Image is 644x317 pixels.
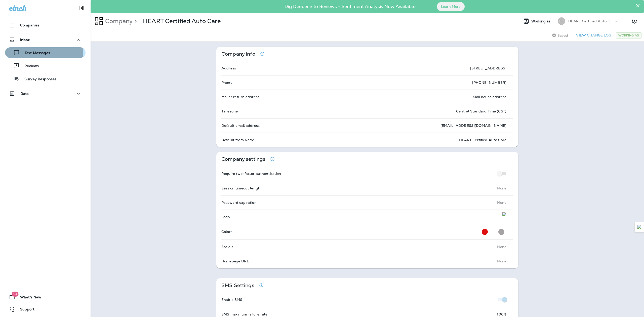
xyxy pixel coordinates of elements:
p: Colors [221,230,232,234]
p: None [497,186,506,190]
p: Default email address [221,124,260,128]
button: Reviews [5,60,86,71]
p: Central Standard Time (CST) [456,109,506,113]
p: Address [221,66,236,70]
p: Socials [221,245,233,249]
button: Companies [5,20,86,30]
p: Company [103,17,133,25]
p: [PHONE_NUMBER] [472,81,506,85]
p: None [497,245,506,249]
p: Default from Name [221,138,255,142]
p: Reviews [19,64,39,69]
p: Mail house address [473,95,506,99]
button: Learn More [437,2,465,11]
span: 19 [12,292,18,297]
div: Working As [616,32,641,38]
p: HEART Certified Auto Care [459,138,507,142]
p: Session timeout length [221,186,262,190]
button: Primary Color [480,227,490,237]
span: Support [15,307,34,313]
button: View Change Log [574,31,613,39]
p: [EMAIL_ADDRESS][DOMAIN_NAME] [440,124,506,128]
p: Logo [221,215,230,219]
p: Text Messages [20,51,50,56]
button: 19What's New [5,292,86,302]
button: Close [635,2,640,10]
p: Dig Deeper into Reviews - Sentiment Analysis Now Available [270,6,430,7]
p: Company settings [221,157,265,161]
button: Settings [630,17,639,26]
span: Working as: [531,19,553,23]
span: Saved [557,33,568,37]
p: Survey Responses [19,77,56,82]
button: Support [5,304,86,314]
p: None [497,201,506,205]
p: > [133,17,137,25]
p: None [497,259,506,263]
p: SMS Settings [221,283,254,288]
p: Require two-factor authentication [221,172,281,176]
p: Password expiration [221,201,257,205]
p: Company info [221,52,255,56]
p: Inbox [20,38,30,42]
button: Data [5,89,86,99]
button: Collapse Sidebar [75,3,89,13]
span: What's New [15,295,41,301]
p: HEART Certified Auto Care [143,17,221,25]
p: Mailer return address [221,95,259,99]
img: logo.png [502,212,506,221]
button: Survey Responses [5,73,86,84]
p: SMS maximum failure rate [221,312,267,316]
p: Enable SMS [221,298,242,302]
p: Timezone [221,109,238,113]
p: Data [20,92,29,96]
p: HEART Certified Auto Care [568,19,614,23]
img: Detect Auto [637,225,642,229]
p: Phone [221,81,232,85]
p: Companies [20,23,39,27]
p: [STREET_ADDRESS] [470,66,506,70]
div: HC [558,17,565,25]
button: Text Messages [5,47,86,58]
button: Inbox [5,35,86,45]
p: 100 % [497,312,506,316]
p: Homepage URL [221,259,249,263]
button: Secondary Color [496,227,506,237]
